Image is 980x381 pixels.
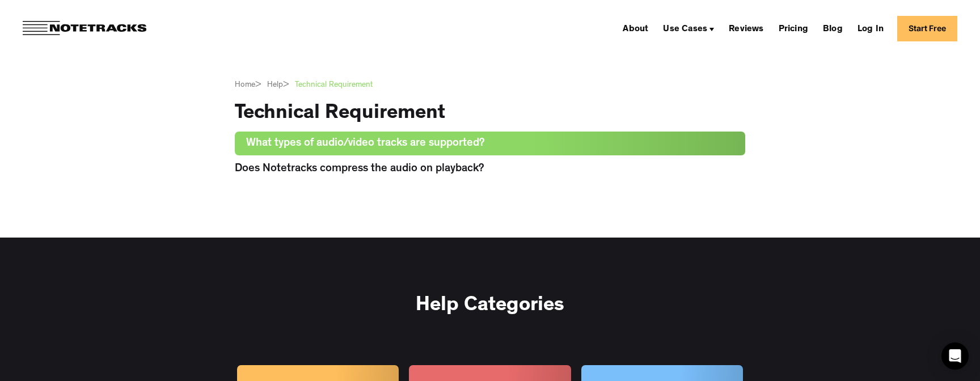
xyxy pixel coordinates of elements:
[941,342,969,370] div: Open Intercom Messenger
[724,19,768,37] a: Reviews
[663,25,707,34] div: Use Cases
[295,79,373,91] a: Technical Requirement
[283,79,289,91] div: >
[267,79,289,91] a: Help>
[246,132,485,155] div: What types of audio/video tracks are supported?
[658,19,719,37] div: Use Cases
[235,132,745,155] a: What types of audio/video tracks are supported?
[235,102,445,128] h1: Technical Requirement
[818,19,847,37] a: Blog
[235,79,255,91] div: Home
[235,157,484,181] div: Does Notetracks compress the audio on playback?
[897,16,957,41] a: Start Free
[255,79,261,91] div: >
[235,157,745,181] a: Does Notetracks compress the audio on playback?
[267,79,283,91] div: Help
[416,294,564,320] h2: Help Categories
[774,19,813,37] a: Pricing
[618,19,653,37] a: About
[853,19,888,37] a: Log In
[235,79,261,91] a: Home>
